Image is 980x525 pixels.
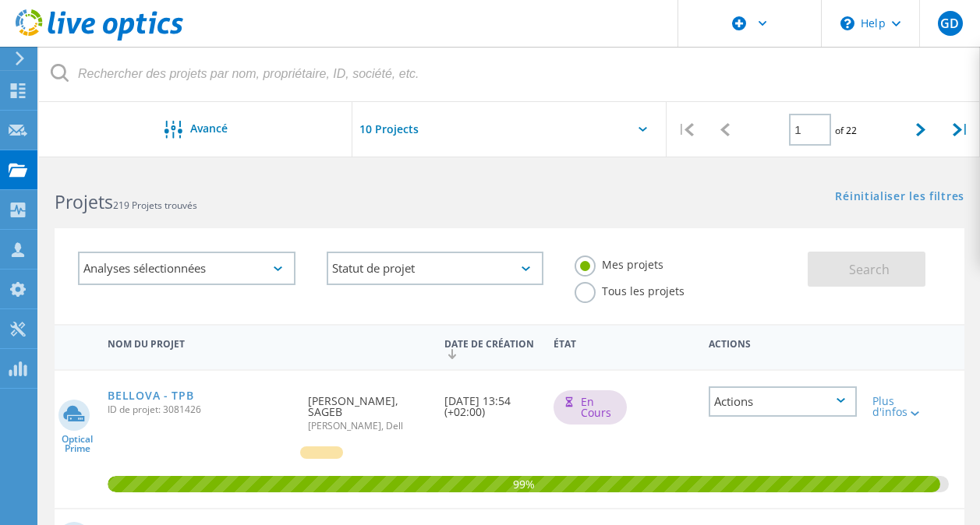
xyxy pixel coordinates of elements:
span: 99% [108,476,940,490]
a: Réinitialiser les filtres [835,191,964,204]
div: Nom du projet [100,328,300,357]
div: | [941,102,980,157]
div: Actions [709,386,857,417]
div: Plus d'infos [872,396,929,418]
div: | [667,102,706,157]
div: État [546,328,628,357]
span: 219 Projets trouvés [113,199,197,212]
span: [PERSON_NAME], Dell [308,421,429,431]
div: [PERSON_NAME], SAGEB [300,371,437,446]
button: Search [808,252,925,287]
label: Mes projets [575,255,663,270]
div: [DATE] 13:54 (+02:00) [437,371,546,433]
span: of 22 [835,124,857,137]
div: Date de création [437,328,546,367]
span: ID de projet: 3081426 [108,405,292,414]
div: Analyses sélectionnées [78,252,295,285]
b: Projets [55,189,113,214]
label: Tous les projets [575,282,685,297]
div: Statut de projet [327,252,544,285]
a: Live Optics Dashboard [16,33,183,44]
div: En cours [554,390,627,425]
span: Optical Prime [55,435,100,453]
div: Actions [701,328,865,357]
a: BELLOVA - TPB [108,390,193,401]
svg: \n [840,16,854,30]
span: Search [849,261,890,278]
span: Avancé [190,123,228,134]
span: GD [940,17,959,30]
